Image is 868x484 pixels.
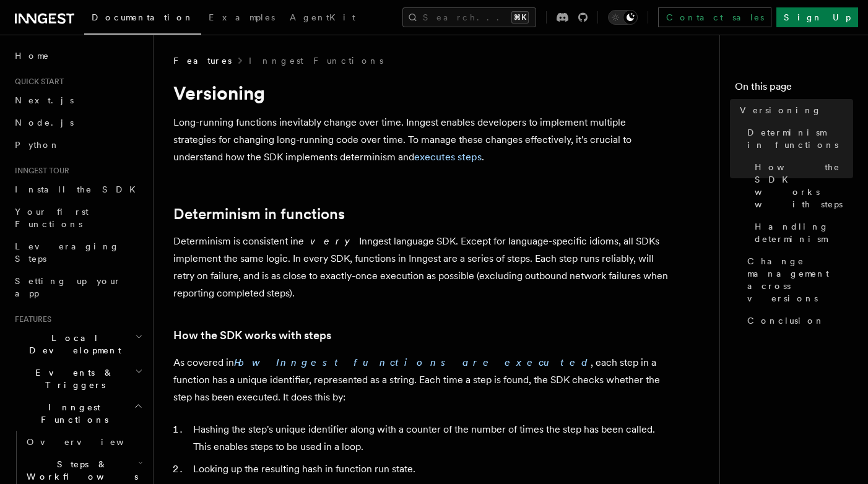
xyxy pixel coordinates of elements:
a: Node.js [10,111,145,134]
a: Versioning [735,99,853,121]
span: Events & Triggers [10,366,135,391]
button: Inngest Functions [10,396,145,431]
span: Steps & Workflows [22,458,138,483]
li: Hashing the step's unique identifier along with a counter of the number of times the step has bee... [189,421,669,456]
span: Documentation [92,12,194,22]
span: AgentKit [290,12,355,22]
a: Python [10,134,145,156]
button: Events & Triggers [10,361,145,396]
a: Handling determinism [750,215,853,250]
p: As covered in , each step in a function has a unique identifier, represented as a string. Each ti... [173,354,669,406]
a: Setting up your app [10,270,145,305]
span: Install the SDK [15,184,143,194]
kbd: ⌘K [511,11,529,24]
a: Contact sales [658,7,771,27]
p: Determinism is consistent in Inngest language SDK. Except for language-specific idioms, all SDKs ... [173,233,669,302]
span: Change management across versions [747,255,853,305]
span: Local Development [10,332,135,357]
a: How Inngest functions are executed [234,357,591,368]
a: Determinism in functions [742,121,853,156]
span: Determinism in functions [747,126,853,151]
span: Examples [209,12,275,22]
span: Quick start [10,77,64,87]
a: Examples [201,4,282,33]
span: Overview [27,437,154,447]
em: every [298,235,359,247]
a: Overview [22,431,145,453]
a: Determinism in functions [173,205,345,223]
a: AgentKit [282,4,363,33]
span: Inngest Functions [10,401,134,426]
p: Long-running functions inevitably change over time. Inngest enables developers to implement multi... [173,114,669,166]
button: Local Development [10,327,145,361]
button: Search...⌘K [402,7,536,27]
a: How the SDK works with steps [750,156,853,215]
button: Toggle dark mode [608,10,638,25]
span: Conclusion [747,314,825,327]
a: Leveraging Steps [10,235,145,270]
span: Features [10,314,51,324]
span: Leveraging Steps [15,241,119,264]
a: Documentation [84,4,201,35]
h1: Versioning [173,82,669,104]
span: Inngest tour [10,166,69,176]
span: Your first Functions [15,207,89,229]
a: Next.js [10,89,145,111]
h4: On this page [735,79,853,99]
a: Conclusion [742,309,853,332]
a: Change management across versions [742,250,853,309]
a: executes steps [414,151,482,163]
span: Home [15,50,50,62]
a: Inngest Functions [249,54,383,67]
span: Next.js [15,95,74,105]
span: Setting up your app [15,276,121,298]
a: How the SDK works with steps [173,327,331,344]
a: Install the SDK [10,178,145,201]
span: Features [173,54,232,67]
span: Versioning [740,104,822,116]
span: Python [15,140,60,150]
a: Your first Functions [10,201,145,235]
span: Handling determinism [755,220,853,245]
span: How the SDK works with steps [755,161,853,210]
span: Node.js [15,118,74,127]
a: Sign Up [776,7,858,27]
a: Home [10,45,145,67]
